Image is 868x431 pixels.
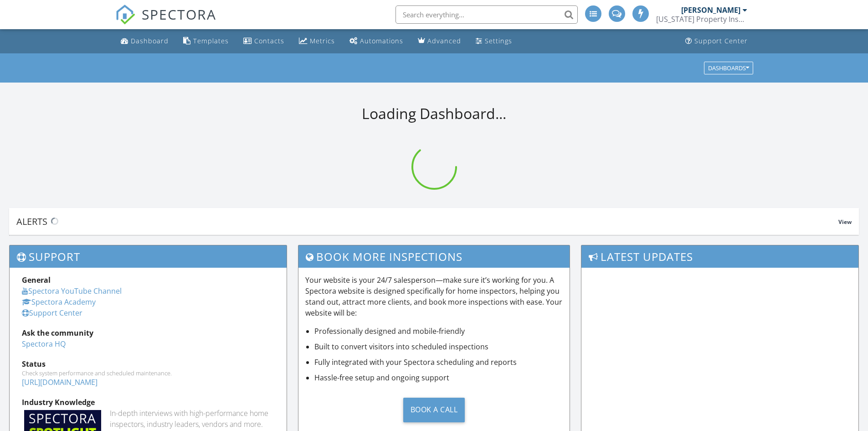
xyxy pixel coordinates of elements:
li: Hassle-free setup and ongoing support [314,372,563,383]
a: Spectora Academy [22,297,96,307]
div: Settings [485,36,512,45]
div: Ask the community [22,327,274,338]
h3: Book More Inspections [298,245,570,268]
li: Professionally designed and mobile-friendly [314,326,563,337]
a: Spectora YouTube Channel [22,286,122,296]
span: SPECTORA [142,5,216,24]
div: Texas Property Inspections, LLC [656,15,747,24]
div: Dashboards [708,65,749,71]
div: Templates [193,36,229,45]
a: Support Center [682,33,751,50]
div: Metrics [310,36,335,45]
h3: Latest Updates [581,245,858,268]
div: [PERSON_NAME] [681,5,740,15]
li: Fully integrated with your Spectora scheduling and reports [314,357,563,368]
a: Metrics [295,33,339,50]
p: Your website is your 24/7 salesperson—make sure it’s working for you. A Spectora website is desig... [305,275,563,318]
div: Alerts [16,215,838,228]
span: View [838,218,852,226]
div: Status [22,358,274,369]
div: Industry Knowledge [22,397,274,408]
button: Dashboards [704,62,753,74]
a: Automations (Advanced) [346,33,407,50]
a: SPECTORA [115,12,216,31]
img: The Best Home Inspection Software - Spectora [115,5,135,25]
a: Spectora HQ [22,339,66,349]
a: Book a Call [305,390,563,429]
a: Support Center [22,308,82,318]
strong: General [22,275,51,285]
div: Automations [360,36,403,45]
li: Built to convert visitors into scheduled inspections [314,341,563,352]
a: [URL][DOMAIN_NAME] [22,377,98,387]
a: Templates [180,33,232,50]
div: Contacts [254,36,284,45]
a: Settings [472,33,516,50]
div: Support Center [694,36,748,45]
a: Dashboard [117,33,172,50]
input: Search everything... [395,5,578,24]
h3: Support [10,245,287,268]
div: Check system performance and scheduled maintenance. [22,369,274,377]
div: Advanced [427,36,461,45]
a: Advanced [414,33,465,50]
div: Dashboard [131,36,169,45]
div: Book a Call [403,398,465,422]
a: Contacts [240,33,288,50]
